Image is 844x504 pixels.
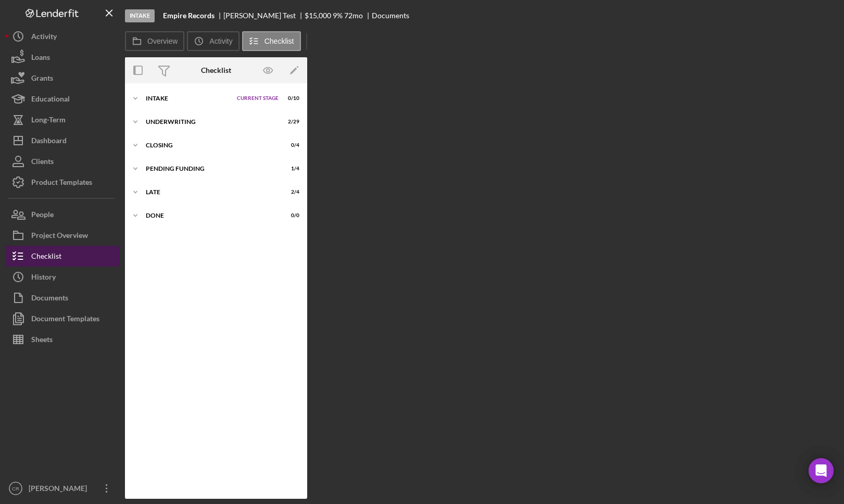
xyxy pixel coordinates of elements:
div: Clients [31,151,54,174]
label: Activity [209,37,232,45]
div: Underwriting [146,119,273,125]
div: 0 / 0 [281,212,299,219]
button: Grants [5,68,120,89]
button: History [5,267,120,287]
div: Sheets [31,329,53,352]
div: Intake [146,95,232,102]
button: Project Overview [5,225,120,246]
div: 72 mo [344,11,363,20]
div: Long-Term [31,109,66,133]
button: Overview [125,31,184,51]
button: People [5,204,120,225]
div: 2 / 4 [281,189,299,195]
button: Educational [5,89,120,109]
button: Document Templates [5,308,120,329]
button: Loans [5,47,120,68]
button: Clients [5,151,120,172]
b: Empire Records [163,11,215,20]
div: Checklist [201,66,231,74]
text: CR [12,486,19,492]
div: 0 / 4 [281,142,299,148]
div: Activity [31,26,57,49]
button: Activity [5,26,120,47]
div: [PERSON_NAME] Test [223,11,305,20]
span: $15,000 [305,11,331,20]
div: Documents [31,287,68,311]
div: 1 / 4 [281,166,299,172]
div: Grants [31,68,53,91]
div: Documents [372,11,409,20]
div: 0 / 10 [281,95,299,102]
div: Project Overview [31,225,88,248]
div: Checklist [31,246,61,269]
div: Loans [31,47,50,70]
label: Checklist [264,37,294,45]
div: [PERSON_NAME] [26,478,94,501]
div: Open Intercom Messenger [809,458,834,483]
div: Product Templates [31,172,92,195]
div: Late [146,189,273,195]
button: CR[PERSON_NAME] [5,478,120,499]
label: Overview [147,37,178,45]
button: Checklist [5,246,120,267]
div: Document Templates [31,308,99,332]
div: 9 % [333,11,343,20]
div: Closing [146,142,273,148]
button: Product Templates [5,172,120,193]
div: Dashboard [31,130,67,154]
div: People [31,204,54,228]
button: Dashboard [5,130,120,151]
div: Done [146,212,273,219]
button: Checklist [242,31,301,51]
span: Current Stage [237,95,279,102]
button: Documents [5,287,120,308]
div: Intake [125,9,155,22]
div: Educational [31,89,70,112]
div: Pending Funding [146,166,273,172]
div: History [31,267,56,290]
button: Sheets [5,329,120,350]
div: 2 / 29 [281,119,299,125]
button: Activity [187,31,239,51]
button: Long-Term [5,109,120,130]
